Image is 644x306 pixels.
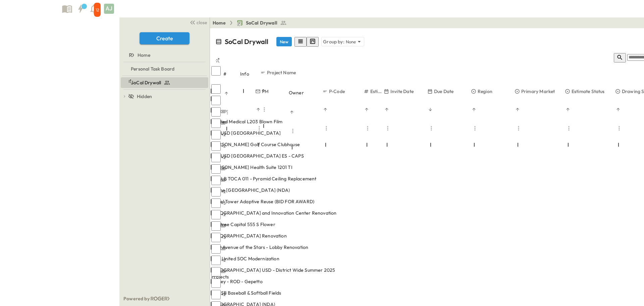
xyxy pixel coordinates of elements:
input: Select row [211,96,221,105]
input: Select row [211,267,221,276]
input: Select row [211,233,221,242]
input: Select row [211,107,221,117]
p: Group by: [323,38,344,45]
a: Home [121,50,207,60]
div: SoCal Drywalltest [121,77,208,88]
input: Select row [211,130,221,139]
input: Select row [211,164,221,174]
input: Select row [211,141,221,151]
button: AJ [103,3,115,14]
div: # [223,64,240,83]
input: Select row [211,119,221,128]
span: Oaktree Capital 555 S Flower [211,221,275,228]
span: Angel Tower Adaptive Reuse (BID FOR AWARD) [211,198,314,205]
a: SoCal Drywall [121,78,207,87]
span: Hidden [137,93,152,100]
input: Select row [211,153,221,162]
h6: 4 [83,13,86,18]
div: Personal Task Boardtest [121,63,208,74]
button: row view [294,37,307,47]
input: Select row [211,278,221,288]
span: Applied Medical L203 Blown Film [211,118,282,125]
button: 4 [74,3,87,15]
div: Info [240,64,260,83]
button: close [187,17,208,27]
input: Select row [211,221,221,231]
nav: breadcrumbs [213,19,291,26]
p: Project Name [267,69,296,76]
span: Home [138,52,150,58]
span: CSUSB Baseball & Softball Fields [211,290,281,296]
input: Select row [211,199,221,208]
div: table view [294,37,319,47]
input: Select row [211,84,221,94]
a: Personal Task Board [121,64,207,74]
p: 12 [96,7,99,13]
p: None [346,38,356,45]
span: Celine [GEOGRAPHIC_DATA] (NDA) [211,187,290,193]
input: Select all rows [211,66,221,76]
div: Powered by [119,291,210,306]
span: [GEOGRAPHIC_DATA] Renovation [211,232,287,239]
span: 1999 Avenue of the Stars - Lobby Renovation [211,244,308,251]
div: AJ [104,4,114,14]
span: SoCal Drywall [246,19,277,26]
span: Disney - ROD - Gepetto [211,278,263,285]
span: [PERSON_NAME] Golf Course Clubhouse [211,141,300,148]
input: Select row [211,187,221,196]
span: [GEOGRAPHIC_DATA] USD - District Wide Summer 2025 Projects [211,267,351,280]
button: New [276,37,292,46]
span: Personal Task Board [131,65,174,72]
span: close [197,19,207,26]
input: Select row [211,210,221,219]
a: Home [213,19,226,26]
input: Select row [211,244,221,254]
p: SoCal Drywall [225,37,268,46]
span: [GEOGRAPHIC_DATA] and Innovation Center Renovation [211,210,337,216]
span: SBCUSD [GEOGRAPHIC_DATA] [211,130,281,136]
img: 6c363589ada0b36f064d841b69d3a419a338230e66bb0a533688fa5cc3e9e735.png [8,2,60,16]
span: SoCal Drywall [131,79,161,86]
input: Select row [211,256,221,265]
input: Select row [211,176,221,185]
input: Select row [211,290,221,299]
span: [PERSON_NAME] Health Suite 1201 TI [211,164,292,171]
span: SBCUSD [GEOGRAPHIC_DATA] ES - CAPS [211,152,304,159]
span: LAX United SOC Modernization [211,255,279,262]
button: Create [140,32,190,44]
span: CSULB TOCA 011 - Pyramid Ceiling Replacement [211,175,316,182]
button: kanban view [307,37,319,47]
a: SoCal Drywall [236,19,287,26]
